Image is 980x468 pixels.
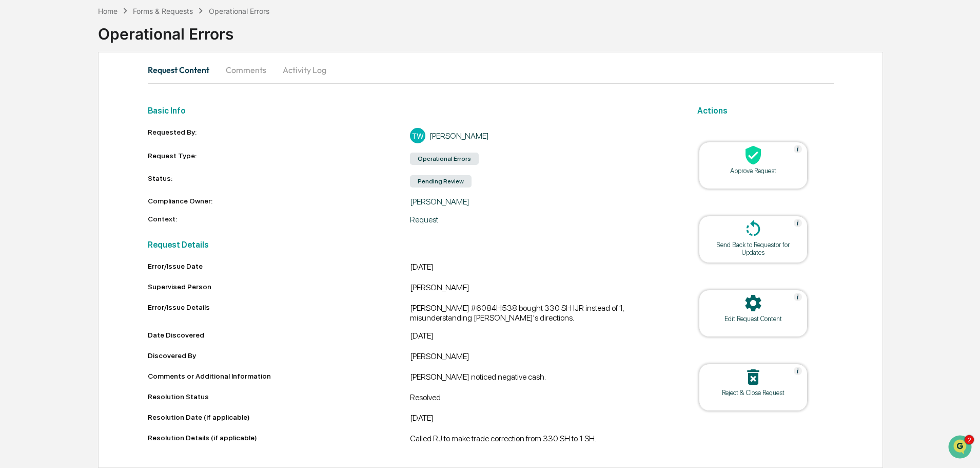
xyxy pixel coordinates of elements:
div: Resolved [410,392,673,405]
div: 🔎 [10,203,18,211]
span: Pylon [102,227,124,235]
div: Comments or Additional Information [148,372,410,380]
div: Error/Issue Date [148,262,410,270]
div: Approve Request [707,167,799,175]
div: [PERSON_NAME] [410,283,673,295]
div: [PERSON_NAME] [410,197,673,207]
img: 1746055101610-c473b297-6a78-478c-a979-82029cc54cd1 [21,140,29,148]
iframe: Open customer support [947,434,975,462]
h2: Actions [697,106,834,116]
img: 1746055101610-c473b297-6a78-478c-a979-82029cc54cd1 [10,79,29,97]
a: 🖐️Preclearance [6,178,70,197]
span: Attestations [85,182,127,193]
div: Operational Errors [209,7,269,15]
h2: Request Details [148,240,673,250]
div: Supervised Person [148,283,410,291]
div: secondary tabs example [148,58,834,82]
div: Error/Issue Details [148,303,410,319]
a: 🗄️Attestations [70,178,131,197]
div: 🗄️ [74,183,83,192]
span: Data Lookup [21,202,65,212]
div: [DATE] [410,413,673,425]
span: [PERSON_NAME] [32,140,83,148]
div: Status: [148,174,410,189]
button: Request Content [148,58,218,82]
button: Comments [218,58,275,82]
div: Reject & Close Request [707,389,799,397]
button: Start new chat [174,82,187,94]
button: Activity Log [275,58,335,82]
div: Context: [148,215,410,224]
span: • [85,140,89,148]
div: Operational Errors [98,16,980,43]
div: Date Discovered [148,331,410,339]
div: Start new chat [46,79,168,89]
a: 🔎Data Lookup [6,198,69,216]
div: Requested By: [148,128,410,143]
img: Help [794,219,802,227]
div: [PERSON_NAME] [410,351,673,364]
div: Home [98,7,117,15]
div: Resolution Status [148,392,410,401]
div: [DATE] [410,331,673,343]
div: We're available if you need us! [46,89,141,97]
div: Request [410,215,673,224]
div: Operational Errors [410,153,479,165]
p: How can we help? [10,22,187,38]
div: Send Back to Requestor for Updates [707,241,799,256]
img: Help [794,367,802,375]
div: [PERSON_NAME] noticed negative cash. [410,372,673,384]
h2: Basic Info [148,106,673,116]
span: Sep 11 [91,140,112,148]
div: Past conversations [10,114,69,122]
span: Preclearance [21,182,66,193]
div: Request Type: [148,152,410,166]
div: Resolution Details (if applicable) [148,434,410,442]
div: Edit Request Content [707,315,799,323]
div: Forms & Requests [133,7,193,15]
img: 8933085812038_c878075ebb4cc5468115_72.jpg [22,79,40,97]
img: Help [794,145,802,153]
div: TW [410,128,425,143]
div: Pending Review [410,175,472,188]
div: Called RJ to make trade correction from 330 SH to 1 SH. [410,434,673,446]
div: Compliance Owner: [148,197,410,207]
div: [DATE] [410,262,673,274]
div: [PERSON_NAME] #6084H538 bought 330 SH IJR instead of 1, misunderstanding [PERSON_NAME]'s directions. [410,303,673,323]
div: Resolution Date (if applicable) [148,413,410,421]
div: 🖐️ [10,183,18,192]
button: See all [159,112,187,124]
div: Discovered By [148,351,410,360]
div: [PERSON_NAME] [429,131,489,141]
a: Powered byPylon [72,227,124,235]
img: Help [794,293,802,301]
img: Jack Rasmussen [10,130,27,146]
